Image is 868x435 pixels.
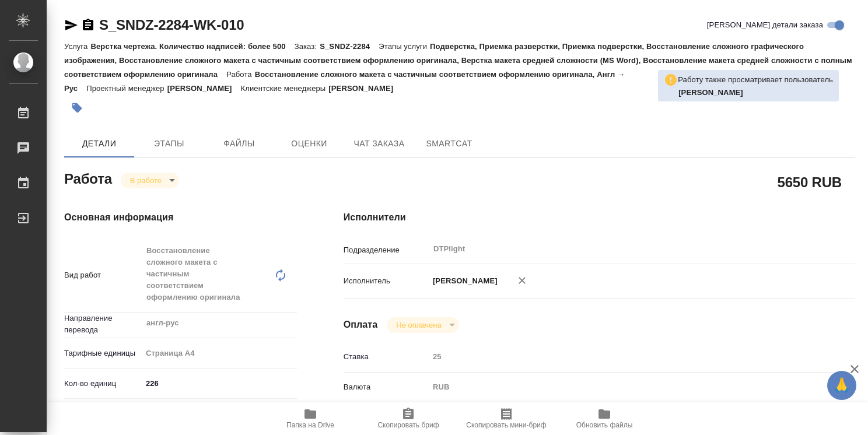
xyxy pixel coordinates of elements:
[344,318,378,332] h4: Оплата
[121,173,179,188] div: В работе
[81,18,95,32] button: Скопировать ссылку
[377,421,439,429] span: Скопировать бриф
[429,275,498,287] p: [PERSON_NAME]
[90,42,294,51] p: Верстка чертежа. Количество надписей: более 500
[466,421,546,429] span: Скопировать мини-бриф
[64,348,142,359] p: Тарифные единицы
[64,42,852,79] p: Подверстка, Приемка разверстки, Приемка подверстки, Восстановление сложного графического изображе...
[344,244,429,256] p: Подразделение
[142,343,297,363] div: Страница А4
[429,348,813,365] input: Пустое поле
[778,172,842,192] h2: 5650 RUB
[827,371,856,400] button: 🙏
[64,42,90,51] p: Услуга
[344,381,429,393] p: Валюта
[64,269,142,281] p: Вид работ
[295,42,320,51] p: Заказ:
[429,377,813,397] div: RUB
[241,84,329,93] p: Клиентские менеджеры
[261,402,359,435] button: Папка на Drive
[64,167,112,188] h2: Работа
[64,95,90,121] button: Добавить тэг
[707,19,823,31] span: [PERSON_NAME] детали заказа
[344,351,429,363] p: Ставка
[832,373,852,398] span: 🙏
[226,70,255,79] p: Работа
[387,317,459,333] div: В работе
[509,268,535,293] button: Удалить исполнителя
[286,421,334,429] span: Папка на Drive
[64,70,625,93] p: Восстановление сложного макета с частичным соответствием оформлению оригинала, Англ → Рус
[141,136,197,151] span: Этапы
[678,87,833,99] p: Петрова Валерия
[211,136,267,151] span: Файлы
[64,378,142,390] p: Кол-во единиц
[344,275,429,287] p: Исполнитель
[457,402,555,435] button: Скопировать мини-бриф
[379,42,430,51] p: Этапы услуги
[351,136,407,151] span: Чат заказа
[344,211,855,224] h4: Исполнители
[328,84,402,93] p: [PERSON_NAME]
[678,88,743,97] b: [PERSON_NAME]
[71,136,127,151] span: Детали
[64,313,142,336] p: Направление перевода
[320,42,379,51] p: S_SNDZ-2284
[393,320,444,330] button: Не оплачена
[555,402,653,435] button: Обновить файлы
[421,136,477,151] span: SmartCat
[64,211,297,224] h4: Основная информация
[359,402,457,435] button: Скопировать бриф
[99,17,244,33] a: S_SNDZ-2284-WK-010
[281,136,337,151] span: Оценки
[86,84,167,93] p: Проектный менеджер
[167,84,241,93] p: [PERSON_NAME]
[64,18,78,32] button: Скопировать ссылку для ЯМессенджера
[142,375,297,392] input: ✎ Введи что-нибудь
[678,74,833,86] p: Работу также просматривает пользователь
[576,421,633,429] span: Обновить файлы
[127,176,165,185] button: В работе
